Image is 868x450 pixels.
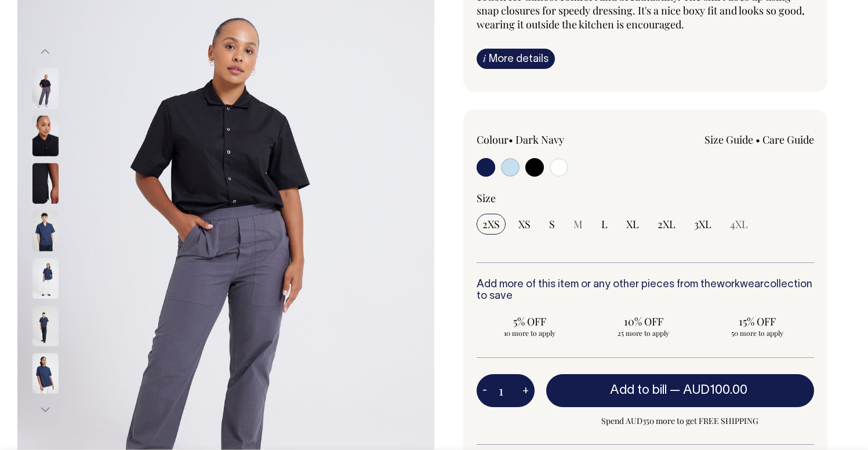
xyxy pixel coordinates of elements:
span: 3XL [694,217,711,231]
span: 15% OFF [710,314,805,328]
span: 10% OFF [596,314,691,328]
span: S [549,217,555,231]
button: + [517,379,535,403]
label: Dark Navy [515,133,564,147]
img: black [32,163,59,203]
a: workwear [717,280,764,290]
a: Size Guide [704,133,753,147]
input: XS [513,214,536,235]
span: XL [626,217,639,231]
span: M [573,217,583,231]
a: iMore details [477,49,555,69]
img: black [32,68,59,108]
div: Size [477,191,815,205]
button: Next [37,397,54,423]
input: S [543,214,561,235]
button: Add to bill —AUD100.00 [546,374,815,407]
input: 10% OFF 25 more to apply [590,311,697,341]
span: XS [518,217,531,231]
span: i [483,52,486,64]
span: L [601,217,608,231]
input: 4XL [724,214,754,235]
span: 5% OFF [482,314,578,328]
span: Spend AUD350 more to get FREE SHIPPING [546,414,815,428]
span: 2XL [658,217,675,231]
input: 5% OFF 10 more to apply [477,311,583,341]
input: 2XL [652,214,681,235]
button: Previous [37,39,54,65]
button: - [477,379,493,403]
span: 50 more to apply [710,328,805,338]
input: 2XS [477,214,506,235]
span: 2XS [482,217,500,231]
img: dark-navy [32,258,59,298]
img: dark-navy [32,305,59,346]
span: Add to bill [610,385,667,396]
input: M [568,214,589,235]
span: 10 more to apply [482,328,578,338]
img: black [32,115,59,156]
input: 3XL [688,214,717,235]
span: 25 more to apply [596,328,691,338]
img: dark-navy [32,353,59,393]
input: XL [620,214,645,235]
input: L [595,214,613,235]
span: • [756,133,760,147]
a: Care Guide [762,133,814,147]
img: dark-navy [32,210,59,251]
div: Colour [477,133,612,147]
span: — [670,385,750,396]
span: • [509,133,513,147]
h6: Add more of this item or any other pieces from the collection to save [477,279,815,302]
span: 4XL [730,217,748,231]
span: AUD100.00 [683,385,747,396]
input: 15% OFF 50 more to apply [704,311,811,341]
